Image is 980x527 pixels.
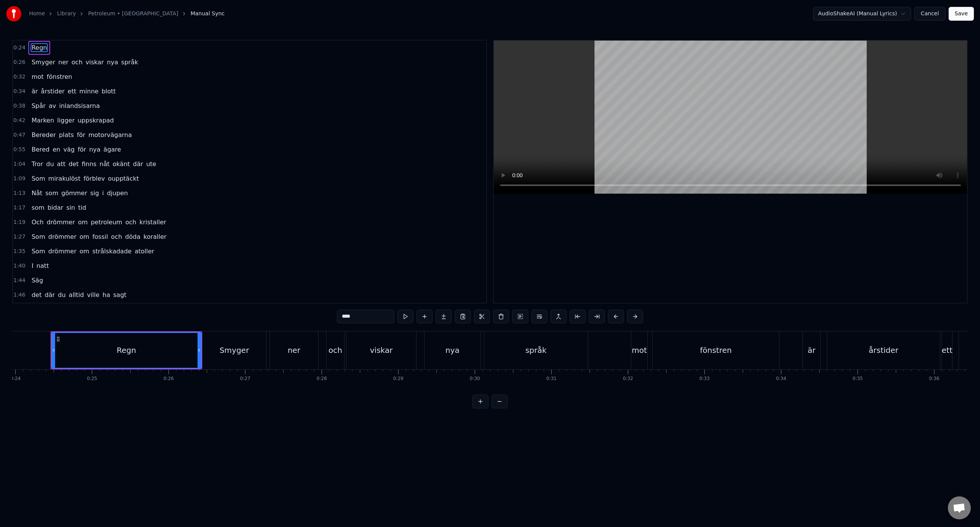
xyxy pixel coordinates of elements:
[102,290,111,299] span: ha
[13,131,25,139] span: 0:47
[101,189,105,197] span: i
[60,189,88,197] span: gömmer
[71,58,83,67] span: och
[77,116,115,125] span: uppskrapad
[13,219,25,226] span: 1:19
[31,247,46,256] span: Som
[48,101,57,110] span: av
[112,160,131,168] span: okänt
[47,247,77,256] span: drömmer
[13,102,25,110] span: 0:38
[124,218,137,227] span: och
[929,376,939,382] div: 0:36
[370,344,393,356] div: viskar
[393,376,403,382] div: 0:29
[134,247,155,256] span: atoller
[79,247,90,256] span: om
[40,87,65,96] span: årstider
[31,101,46,110] span: Spår
[99,160,110,168] span: nåt
[525,344,546,356] div: språk
[13,233,25,241] span: 1:27
[88,145,101,154] span: nya
[91,247,132,256] span: strålskadade
[31,43,48,52] span: Regn
[47,174,81,183] span: mirakulöst
[31,131,56,139] span: Bereder
[942,344,952,356] div: ett
[46,218,76,227] span: drömmer
[106,58,119,67] span: nya
[13,160,25,168] span: 1:04
[191,10,225,18] span: Manual Sync
[31,276,44,285] span: Säg
[81,160,97,168] span: finns
[31,261,34,270] span: I
[13,189,25,197] span: 1:13
[58,101,100,110] span: inlandsisarna
[31,160,44,168] span: Tror
[90,189,100,197] span: sig
[700,344,732,356] div: fönstren
[31,203,45,212] span: som
[13,248,25,255] span: 1:35
[31,116,55,125] span: Marken
[91,232,109,241] span: fossil
[106,189,129,197] span: djupen
[470,376,480,382] div: 0:30
[52,145,61,154] span: en
[29,10,225,18] nav: breadcrumb
[31,290,42,299] span: det
[31,218,44,227] span: Och
[13,44,25,52] span: 0:24
[287,344,300,356] div: ner
[85,58,105,67] span: viskar
[139,218,167,227] span: kristaller
[546,376,557,382] div: 0:31
[57,10,76,18] a: Library
[13,175,25,183] span: 1:09
[56,160,66,168] span: att
[13,59,25,66] span: 0:26
[124,232,141,241] span: döda
[29,10,45,18] a: Home
[45,160,54,168] span: du
[83,174,106,183] span: förblev
[31,145,50,154] span: Bered
[79,232,90,241] span: om
[88,10,178,18] a: Petroleum • [GEOGRAPHIC_DATA]
[317,376,327,382] div: 0:28
[143,232,167,241] span: koraller
[113,290,127,299] span: sagt
[78,87,99,96] span: minne
[240,376,250,382] div: 0:27
[132,160,144,168] span: där
[31,72,44,81] span: mot
[45,189,59,197] span: som
[101,87,116,96] span: blott
[67,87,77,96] span: ett
[87,376,97,382] div: 0:25
[914,7,945,21] button: Cancel
[13,88,25,95] span: 0:34
[56,116,75,125] span: ligger
[869,344,898,356] div: årstider
[47,232,77,241] span: drömmer
[446,344,460,356] div: nya
[31,58,56,67] span: Smyger
[110,232,123,241] span: och
[107,174,140,183] span: oupptäckt
[57,290,66,299] span: du
[65,203,76,212] span: sin
[623,376,633,382] div: 0:32
[68,160,79,168] span: det
[77,203,87,212] span: tid
[328,344,342,356] div: och
[117,344,136,356] div: Regn
[36,261,50,270] span: natt
[31,232,46,241] span: Som
[46,72,73,81] span: fönstren
[808,344,815,356] div: är
[219,344,249,356] div: Smyger
[632,344,647,356] div: mot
